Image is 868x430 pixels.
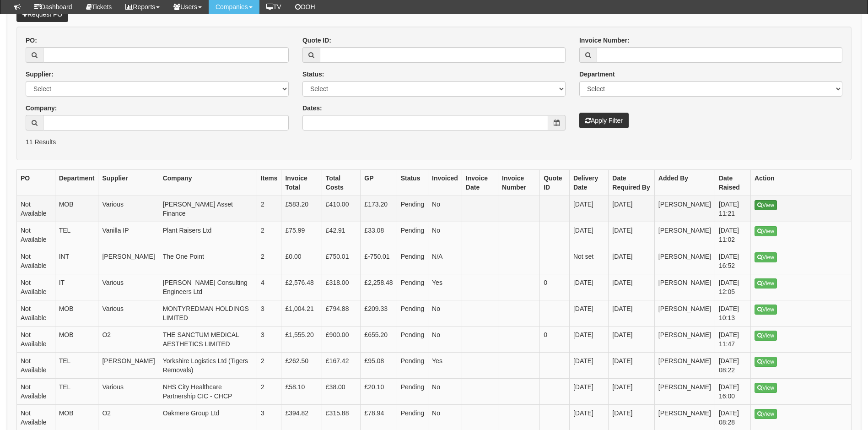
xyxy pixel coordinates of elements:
[322,353,361,379] td: £167.42
[98,248,159,274] td: [PERSON_NAME]
[428,327,462,353] td: No
[654,353,715,379] td: [PERSON_NAME]
[159,300,257,327] td: MONTYREDMAN HOLDINGS LIMITED
[17,300,55,327] td: Not Available
[755,383,777,393] a: View
[361,274,397,300] td: £2,258.48
[55,248,98,274] td: INT
[98,327,159,353] td: O2
[322,222,361,248] td: £42.91
[498,170,540,196] th: Invoice Number
[159,274,257,300] td: [PERSON_NAME] Consulting Engineers Ltd
[257,196,281,222] td: 2
[428,379,462,405] td: No
[397,196,428,222] td: Pending
[361,327,397,353] td: £655.20
[397,353,428,379] td: Pending
[654,274,715,300] td: [PERSON_NAME]
[257,327,281,353] td: 3
[17,353,55,379] td: Not Available
[302,103,322,113] label: Dates:
[428,196,462,222] td: No
[569,196,608,222] td: [DATE]
[715,379,750,405] td: [DATE] 16:00
[609,196,654,222] td: [DATE]
[55,274,98,300] td: IT
[755,226,777,236] a: View
[397,327,428,353] td: Pending
[159,170,257,196] th: Company
[257,248,281,274] td: 2
[55,170,98,196] th: Department
[281,327,322,353] td: £1,555.20
[322,170,361,196] th: Total Costs
[159,222,257,248] td: Plant Raisers Ltd
[322,379,361,405] td: £38.00
[654,196,715,222] td: [PERSON_NAME]
[428,170,462,196] th: Invoiced
[579,70,615,79] label: Department
[715,248,750,274] td: [DATE] 16:52
[569,170,608,196] th: Delivery Date
[16,6,68,22] a: Request PO
[755,200,777,210] a: View
[257,170,281,196] th: Items
[98,379,159,405] td: Various
[257,300,281,327] td: 3
[609,353,654,379] td: [DATE]
[654,300,715,327] td: [PERSON_NAME]
[159,248,257,274] td: The One Point
[281,222,322,248] td: £75.99
[17,196,55,222] td: Not Available
[428,248,462,274] td: N/A
[569,379,608,405] td: [DATE]
[397,300,428,327] td: Pending
[609,222,654,248] td: [DATE]
[569,274,608,300] td: [DATE]
[322,327,361,353] td: £900.00
[715,353,750,379] td: [DATE] 08:22
[17,379,55,405] td: Not Available
[302,70,324,79] label: Status:
[257,274,281,300] td: 4
[98,170,159,196] th: Supplier
[540,170,570,196] th: Quote ID
[322,196,361,222] td: £410.00
[17,274,55,300] td: Not Available
[281,379,322,405] td: £58.10
[755,331,777,341] a: View
[26,137,842,147] p: 11 Results
[609,274,654,300] td: [DATE]
[609,300,654,327] td: [DATE]
[715,274,750,300] td: [DATE] 12:05
[569,327,608,353] td: [DATE]
[26,103,57,113] label: Company:
[257,379,281,405] td: 2
[569,300,608,327] td: [DATE]
[397,274,428,300] td: Pending
[98,222,159,248] td: Vanilla IP
[159,327,257,353] td: THE SANCTUM MEDICAL AESTHETICS LIMITED
[654,170,715,196] th: Added By
[755,357,777,367] a: View
[302,36,331,45] label: Quote ID:
[654,379,715,405] td: [PERSON_NAME]
[159,379,257,405] td: NHS City Healthcare Partnership CIC - CHCP
[569,222,608,248] td: [DATE]
[17,222,55,248] td: Not Available
[159,353,257,379] td: Yorkshire Logistics Ltd (Tigers Removals)
[715,327,750,353] td: [DATE] 11:47
[715,196,750,222] td: [DATE] 11:21
[397,379,428,405] td: Pending
[755,278,777,288] a: View
[281,248,322,274] td: £0.00
[751,170,852,196] th: Action
[322,274,361,300] td: £318.00
[281,353,322,379] td: £262.50
[361,353,397,379] td: £95.08
[540,274,570,300] td: 0
[361,248,397,274] td: £-750.01
[428,353,462,379] td: Yes
[55,196,98,222] td: MOB
[462,170,498,196] th: Invoice Date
